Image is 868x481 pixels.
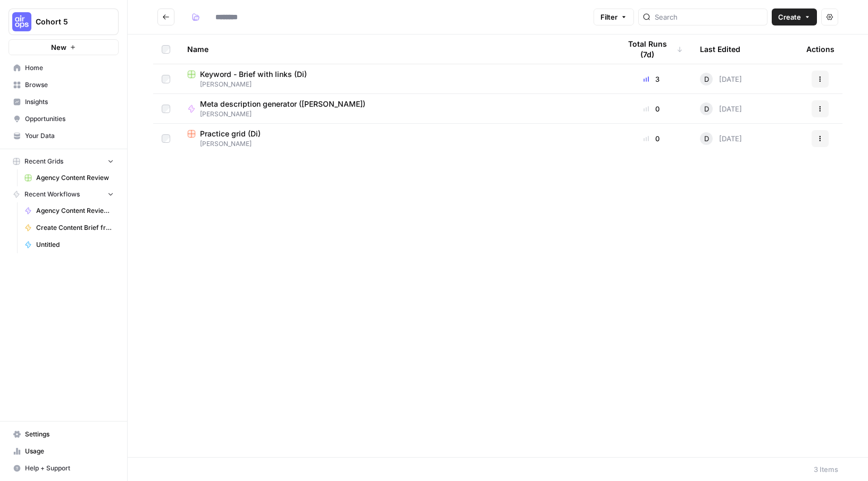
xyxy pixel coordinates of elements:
[9,110,119,127] a: Opportunities
[620,104,683,114] div: 0
[25,97,114,107] span: Insights
[20,169,119,186] a: Agency Content Review
[157,8,174,25] button: Go back
[9,93,119,110] a: Insights
[200,109,374,119] span: [PERSON_NAME]
[25,463,114,473] span: Help + Support
[187,80,603,89] span: [PERSON_NAME]
[25,430,114,439] span: Settings
[25,63,114,73] span: Home
[700,35,740,64] div: Last Edited
[20,219,119,236] a: Create Content Brief from Keyword 1 ([PERSON_NAME])
[51,42,66,53] span: New
[600,12,617,22] span: Filter
[36,240,114,250] span: Untitled
[25,114,114,124] span: Opportunities
[772,8,817,25] button: Create
[25,131,114,141] span: Your Data
[814,464,838,475] div: 3 Items
[25,80,114,90] span: Browse
[806,35,834,64] div: Actions
[20,202,119,219] a: Agency Content Review 1 ([PERSON_NAME])
[704,133,709,144] span: D
[704,74,709,84] span: D
[700,73,742,85] div: [DATE]
[620,133,683,144] div: 0
[200,99,365,109] span: Meta description generator ([PERSON_NAME])
[20,236,119,253] a: Untitled
[655,12,763,22] input: Search
[9,153,119,169] button: Recent Grids
[9,127,119,144] a: Your Data
[25,446,114,456] span: Usage
[36,206,114,216] span: Agency Content Review 1 ([PERSON_NAME])
[620,74,683,84] div: 3
[9,59,119,76] a: Home
[187,128,603,149] a: Practice grid (Di)[PERSON_NAME]
[9,426,119,443] a: Settings
[9,8,119,35] button: Workspace: Cohort 5
[9,76,119,93] a: Browse
[187,139,603,149] span: [PERSON_NAME]
[36,223,114,233] span: Create Content Brief from Keyword 1 ([PERSON_NAME])
[36,173,114,183] span: Agency Content Review
[36,16,100,27] span: Cohort 5
[187,99,603,119] a: Meta description generator ([PERSON_NAME])[PERSON_NAME]
[24,157,63,166] span: Recent Grids
[9,443,119,460] a: Usage
[9,460,119,477] button: Help + Support
[24,190,80,199] span: Recent Workflows
[9,186,119,202] button: Recent Workflows
[200,128,261,139] span: Practice grid (Di)
[778,12,801,22] span: Create
[187,69,603,89] a: Keyword - Brief with links (Di)[PERSON_NAME]
[704,104,709,114] span: D
[620,35,683,64] div: Total Runs (7d)
[700,132,742,145] div: [DATE]
[700,102,742,115] div: [DATE]
[200,69,307,80] span: Keyword - Brief with links (Di)
[9,39,119,55] button: New
[12,12,31,31] img: Cohort 5 Logo
[594,8,634,25] button: Filter
[187,35,603,64] div: Name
